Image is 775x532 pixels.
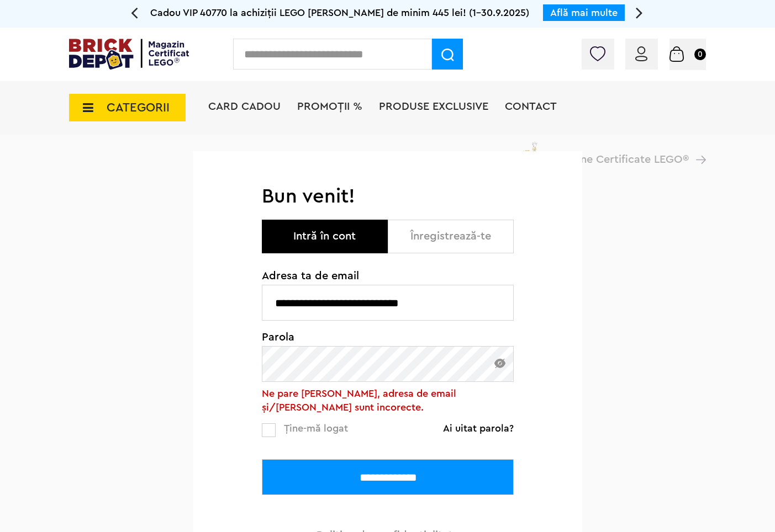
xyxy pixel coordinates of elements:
span: Parola [262,332,514,343]
button: Înregistrează-te [388,220,514,253]
span: CATEGORII [107,102,170,114]
a: Ai uitat parola? [443,423,514,434]
h1: Bun venit! [262,184,514,209]
a: Produse exclusive [379,101,488,112]
span: Adresa ta de email [262,270,514,281]
div: Ne pare [PERSON_NAME], adresa de email și/[PERSON_NAME] sunt incorecte. [262,387,514,414]
a: Află mai multe [550,8,618,18]
a: PROMOȚII % [297,101,362,112]
span: Ține-mă logat [284,423,348,433]
a: Contact [505,101,557,112]
small: 0 [694,49,706,60]
button: Intră în cont [262,220,388,253]
span: Cadou VIP 40770 la achiziții LEGO [PERSON_NAME] de minim 445 lei! (1-30.9.2025) [150,8,529,18]
a: Card Cadou [208,101,281,112]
